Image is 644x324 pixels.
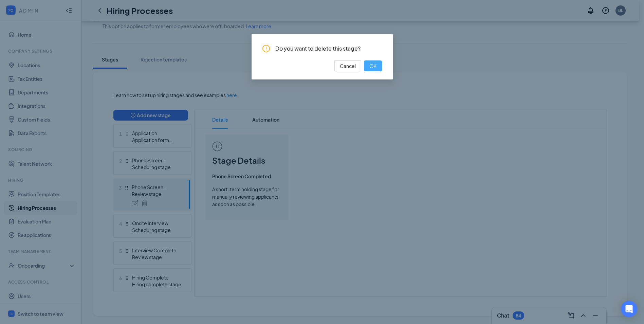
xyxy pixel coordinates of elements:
[334,60,361,71] button: Cancel
[621,301,637,317] div: Open Intercom Messenger
[340,62,356,70] span: Cancel
[364,60,382,71] button: OK
[275,45,382,52] span: Do you want to delete this stage?
[369,62,376,70] span: OK
[262,45,270,52] span: exclamation-circle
